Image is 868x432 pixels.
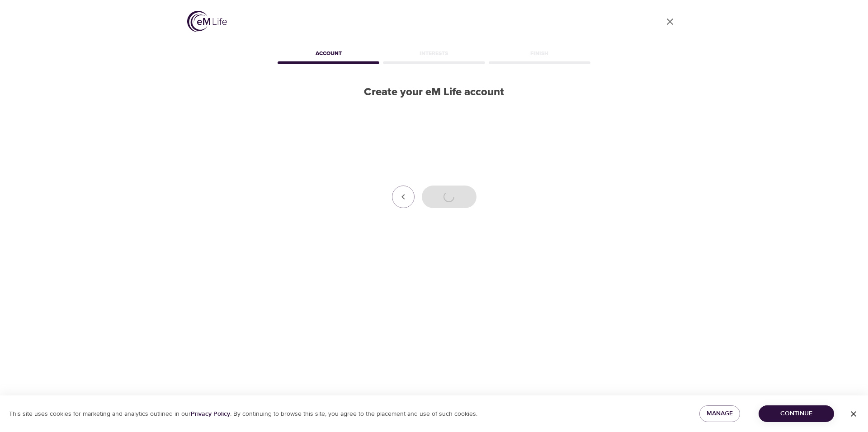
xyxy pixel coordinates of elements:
[276,86,592,99] h2: Create your eM Life account
[766,408,827,419] span: Continue
[759,405,834,422] button: Continue
[659,11,681,33] a: close
[699,405,740,422] button: Manage
[187,11,227,32] img: logo
[707,408,733,419] span: Manage
[191,410,230,418] a: Privacy Policy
